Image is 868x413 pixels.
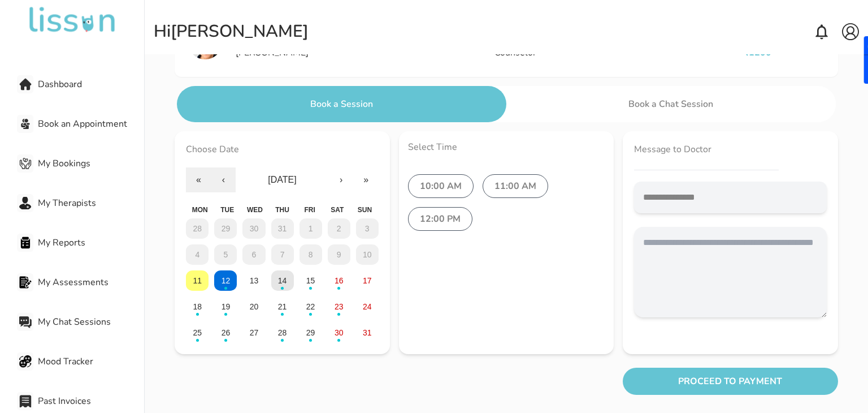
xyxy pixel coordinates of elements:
[331,206,344,214] abbr: Saturday
[337,224,341,233] abbr: 2 August 2025
[271,244,294,265] button: 7 August 2025
[300,218,322,239] button: 1 August 2025
[300,270,322,291] button: 15 August 2025
[250,328,259,337] abbr: 27 August 2025
[19,276,32,289] img: My Assessments
[356,296,379,317] button: 24 August 2025
[408,207,472,231] label: 12:00 PM
[242,270,265,291] button: 13 August 2025
[38,315,144,329] span: My Chat Sessions
[356,244,379,265] button: 10 August 2025
[271,218,294,239] button: 31 July 2025
[186,244,209,265] button: 4 August 2025
[278,276,287,285] abbr: 14 August 2025
[354,167,379,192] button: »
[408,140,605,154] div: Select Time
[193,302,202,311] abbr: 18 August 2025
[214,244,237,265] button: 5 August 2025
[337,250,341,259] abbr: 9 August 2025
[268,175,296,184] span: [DATE]
[193,328,202,337] abbr: 25 August 2025
[250,302,259,311] abbr: 20 August 2025
[356,218,379,239] button: 3 August 2025
[38,276,144,289] span: My Assessments
[247,206,263,214] abbr: Wednesday
[19,78,32,91] img: Dashboard
[38,236,144,249] span: My Reports
[19,395,32,407] img: Past Invoices
[328,270,350,291] button: 16 August 2025
[408,174,474,198] label: 10:00 AM
[300,322,322,343] button: 29 August 2025
[278,302,287,311] abbr: 21 August 2025
[278,328,287,337] abbr: 28 August 2025
[300,244,322,265] button: 8 August 2025
[27,7,118,34] img: undefined
[186,143,378,156] div: Choose Date
[250,276,259,285] abbr: 13 August 2025
[214,296,237,317] button: 19 August 2025
[19,355,32,368] img: Mood Tracker
[38,355,144,368] span: Mood Tracker
[193,224,202,233] abbr: 28 July 2025
[358,206,372,214] abbr: Sunday
[363,250,372,259] abbr: 10 August 2025
[278,224,287,233] abbr: 31 July 2025
[38,117,144,131] span: Book an Appointment
[214,322,237,343] button: 26 August 2025
[623,368,837,395] button: PROCEED TO PAYMENT
[186,296,209,317] button: 18 August 2025
[363,302,372,311] abbr: 24 August 2025
[328,322,350,343] button: 30 August 2025
[19,197,32,209] img: My Therapists
[335,328,344,337] abbr: 30 August 2025
[19,118,32,130] img: Book an Appointment
[304,206,315,214] abbr: Friday
[306,328,315,337] abbr: 29 August 2025
[356,322,379,343] button: 31 August 2025
[214,218,237,239] button: 29 July 2025
[186,167,211,192] button: «
[211,167,236,192] button: ‹
[186,322,209,343] button: 25 August 2025
[271,270,294,291] button: 14 August 2025
[275,206,289,214] abbr: Thursday
[192,206,208,214] abbr: Monday
[309,250,313,259] abbr: 8 August 2025
[842,23,859,40] img: account.svg
[250,224,259,233] abbr: 30 July 2025
[306,276,315,285] abbr: 15 August 2025
[365,224,370,233] abbr: 3 August 2025
[193,276,202,285] abbr: 11 August 2025
[154,21,309,42] div: Hi [PERSON_NAME]
[222,276,231,285] abbr: 12 August 2025
[186,218,209,239] button: 28 July 2025
[242,322,265,343] button: 27 August 2025
[328,244,350,265] button: 9 August 2025
[222,328,231,337] abbr: 26 August 2025
[38,157,144,170] span: My Bookings
[271,322,294,343] button: 28 August 2025
[506,86,836,122] button: Book a Chat Session
[19,316,32,328] img: My Chat Sessions
[271,296,294,317] button: 21 August 2025
[19,157,32,170] img: My Bookings
[19,236,32,249] img: My Reports
[38,78,144,91] span: Dashboard
[220,206,234,214] abbr: Tuesday
[222,302,231,311] abbr: 19 August 2025
[356,270,379,291] button: 17 August 2025
[363,276,372,285] abbr: 17 August 2025
[483,174,548,198] label: 11:00 AM
[328,218,350,239] button: 2 August 2025
[306,302,315,311] abbr: 22 August 2025
[242,218,265,239] button: 30 July 2025
[186,270,209,291] button: 11 August 2025
[38,394,144,408] span: Past Invoices
[335,276,344,285] abbr: 16 August 2025
[177,86,506,122] button: Book a Session
[280,250,285,259] abbr: 7 August 2025
[38,196,144,210] span: My Therapists
[195,250,199,259] abbr: 4 August 2025
[329,167,354,192] button: ›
